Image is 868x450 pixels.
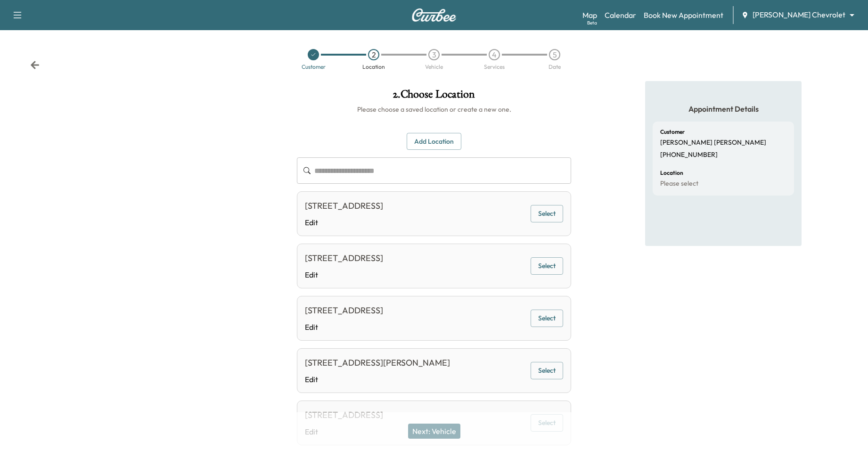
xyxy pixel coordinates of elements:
[407,133,461,150] button: Add Location
[753,9,845,20] span: [PERSON_NAME] Chevrolet
[660,151,718,159] p: [PHONE_NUMBER]
[305,321,383,333] a: Edit
[489,49,500,60] div: 4
[305,252,383,265] div: [STREET_ADDRESS]
[305,199,383,213] div: [STREET_ADDRESS]
[30,60,40,70] div: Back
[297,89,571,105] h1: 2 . Choose Location
[605,9,636,21] a: Calendar
[549,64,561,70] div: Date
[368,49,379,60] div: 2
[660,170,683,176] h6: Location
[531,205,563,222] button: Select
[305,217,383,228] a: Edit
[582,9,597,21] a: MapBeta
[305,304,383,317] div: [STREET_ADDRESS]
[531,310,563,327] button: Select
[411,8,457,22] img: Curbee Logo
[297,105,571,114] h6: Please choose a saved location or create a new one.
[660,129,685,135] h6: Customer
[549,49,560,60] div: 5
[305,269,383,280] a: Edit
[428,49,440,60] div: 3
[531,362,563,379] button: Select
[660,180,698,188] p: Please select
[644,9,723,21] a: Book New Appointment
[587,19,597,26] div: Beta
[653,104,794,114] h5: Appointment Details
[305,374,450,385] a: Edit
[484,64,505,70] div: Services
[660,139,766,147] p: [PERSON_NAME] [PERSON_NAME]
[425,64,443,70] div: Vehicle
[531,257,563,275] button: Select
[302,64,326,70] div: Customer
[362,64,385,70] div: Location
[305,409,383,422] div: [STREET_ADDRESS]
[305,356,450,369] div: [STREET_ADDRESS][PERSON_NAME]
